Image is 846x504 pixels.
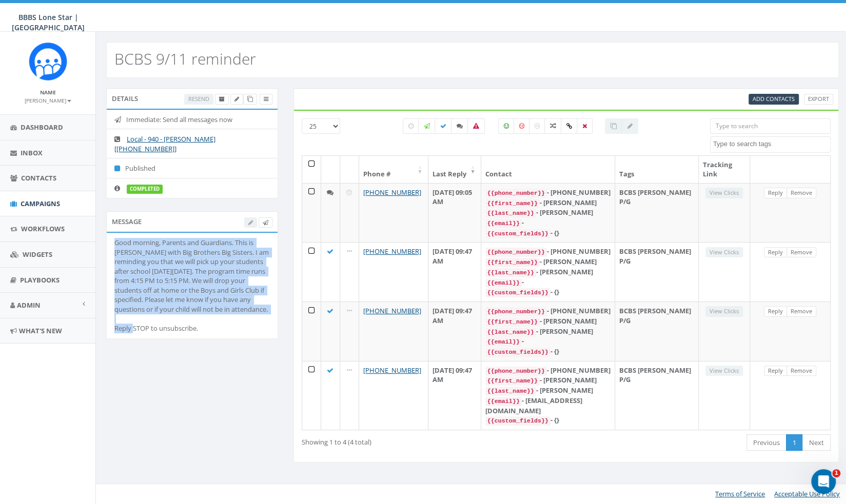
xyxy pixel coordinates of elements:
[25,97,71,104] small: [PERSON_NAME]
[428,361,481,430] td: [DATE] 09:47 AM
[746,434,786,451] a: Previous
[485,328,536,337] code: {{last_name}}
[485,317,540,327] code: {{first_name}}
[363,247,421,256] a: [PHONE_NUMBER]
[485,366,611,376] div: - [PHONE_NUMBER]
[764,366,787,376] a: Reply
[247,95,253,103] span: Clone Campaign
[749,94,799,105] a: Add Contacts
[561,118,578,134] label: Link Clicked
[114,50,256,67] h2: BCBS 9/11 reminder
[21,123,63,132] span: Dashboard
[485,416,550,426] code: {{custom_fields}}
[114,238,270,333] div: Good morning, Parents and Guardians. This is [PERSON_NAME] with Big Brothers Big Sisters. I am re...
[107,110,278,130] li: Immediate: Send all messages now
[713,139,830,149] textarea: Search
[20,275,60,285] span: Playbooks
[25,95,71,105] a: [PERSON_NAME]
[219,95,225,103] span: Archive Campaign
[107,158,278,178] li: Published
[428,301,481,361] td: [DATE] 09:47 AM
[127,185,163,194] label: completed
[615,361,699,430] td: BCBS [PERSON_NAME] P/G
[485,288,550,297] code: {{custom_fields}}
[485,228,611,238] div: - {}
[12,12,85,32] span: BBBS Lone Star | [GEOGRAPHIC_DATA]
[363,188,421,197] a: [PHONE_NUMBER]
[114,134,215,153] a: Local - 940 - [PERSON_NAME] [[PHONE_NUMBER]]
[302,433,513,447] div: Showing 1 to 4 (4 total)
[615,156,699,183] th: Tags
[786,306,816,317] a: Remove
[485,337,522,347] code: {{email}}
[485,198,611,208] div: - [PERSON_NAME]
[615,242,699,301] td: BCBS [PERSON_NAME] P/G
[485,199,540,208] code: {{first_name}}
[363,366,421,375] a: [PHONE_NUMBER]
[485,258,540,267] code: {{first_name}}
[29,42,67,80] img: Rally_Corp_Icon_1.png
[485,375,611,386] div: - [PERSON_NAME]
[832,469,840,477] span: 1
[106,211,278,232] div: Message
[21,148,43,157] span: Inbox
[485,376,540,386] code: {{first_name}}
[485,209,536,218] code: {{last_name}}
[428,183,481,243] td: [DATE] 09:05 AM
[21,224,65,233] span: Workflows
[21,173,56,183] span: Contacts
[485,348,550,357] code: {{custom_fields}}
[485,268,536,277] code: {{last_name}}
[485,208,611,218] div: - [PERSON_NAME]
[786,247,816,258] a: Remove
[774,489,840,498] a: Acceptable Use Policy
[485,307,547,316] code: {{phone_number}}
[485,396,611,415] div: - [EMAIL_ADDRESS][DOMAIN_NAME]
[485,248,547,257] code: {{phone_number}}
[106,88,278,109] div: Details
[764,247,787,258] a: Reply
[485,287,611,297] div: - {}
[804,94,833,105] a: Export
[481,156,616,183] th: Contact
[485,189,547,198] code: {{phone_number}}
[485,257,611,267] div: - [PERSON_NAME]
[17,300,41,310] span: Admin
[615,301,699,361] td: BCBS [PERSON_NAME] P/G
[435,118,452,134] label: Delivered
[40,89,56,96] small: Name
[715,489,765,498] a: Terms of Service
[753,95,795,103] span: CSV files only
[699,156,750,183] th: Tracking Link
[467,118,485,134] label: Bounced
[485,229,550,238] code: {{custom_fields}}
[544,118,562,134] label: Mixed
[786,188,816,198] a: Remove
[485,267,611,277] div: - [PERSON_NAME]
[514,118,530,134] label: Negative
[363,306,421,315] a: [PHONE_NUMBER]
[359,156,428,183] th: Phone #: activate to sort column ascending
[428,242,481,301] td: [DATE] 09:47 AM
[764,306,787,317] a: Reply
[498,118,515,134] label: Positive
[485,188,611,198] div: - [PHONE_NUMBER]
[21,199,60,208] span: Campaigns
[23,250,52,259] span: Widgets
[485,219,522,228] code: {{email}}
[786,366,816,376] a: Remove
[485,387,536,396] code: {{last_name}}
[485,247,611,257] div: - [PHONE_NUMBER]
[577,118,593,134] label: Removed
[485,367,547,376] code: {{phone_number}}
[485,277,611,288] div: -
[615,183,699,243] td: BCBS [PERSON_NAME] P/G
[529,118,545,134] label: Neutral
[485,415,611,426] div: - {}
[19,326,62,335] span: What's New
[264,95,268,103] span: View Campaign Delivery Statistics
[786,434,803,451] a: 1
[710,118,831,134] input: Type to search
[485,347,611,357] div: - {}
[114,165,125,172] i: Published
